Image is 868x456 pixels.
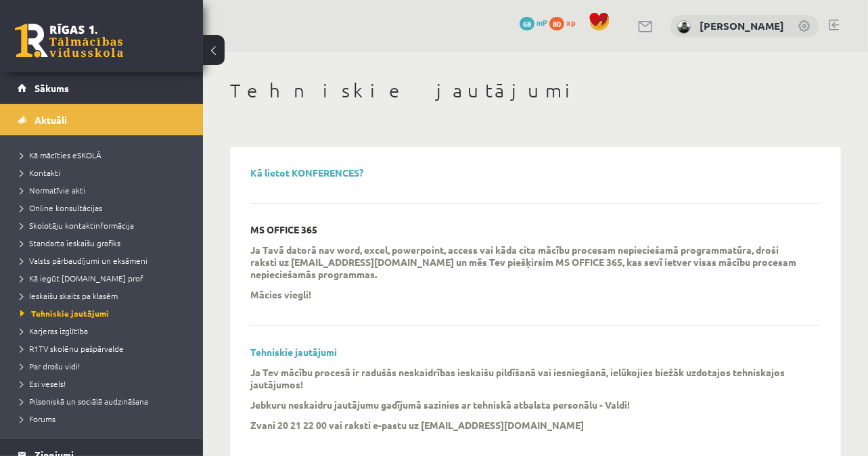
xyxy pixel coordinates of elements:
[20,167,60,178] span: Kontakti
[20,395,189,407] a: Pilsoniskā un sociālā audzināšana
[20,360,189,372] a: Par drošu vidi!
[549,17,564,30] span: 80
[677,20,691,34] img: Mārtiņš Balodis
[250,366,800,390] p: Ja Tev mācību procesā ir radušās neskaidrības ieskaišu pildīšanā vai iesniegšanā, ielūkojies biež...
[20,325,88,336] span: Karjeras izglītība
[520,17,534,30] span: 68
[20,237,189,249] a: Standarta ieskaišu grafiks
[20,396,148,407] span: Pilsoniskā un sociālā audzināšana
[20,343,124,354] span: R1TV skolēnu pašpārvalde
[250,166,363,179] a: Kā lietot KONFERENCES?
[20,255,147,266] span: Valsts pārbaudījumi un eksāmeni
[20,272,189,284] a: Kā iegūt [DOMAIN_NAME] prof
[20,308,109,319] span: Tehniskie jautājumi
[230,79,841,102] h1: Tehniskie jautājumi
[20,185,85,196] span: Normatīvie akti
[250,419,584,431] strong: Zvani 20 21 22 00 vai raksti e-pastu uz [EMAIL_ADDRESS][DOMAIN_NAME]
[20,273,143,283] span: Kā iegūt [DOMAIN_NAME] prof
[20,378,189,390] a: Esi vesels!
[20,361,80,371] span: Par drošu vidi!
[20,325,189,337] a: Karjeras izglītība
[700,19,784,32] a: [PERSON_NAME]
[566,17,575,28] span: xp
[20,307,189,319] a: Tehniskie jautājumi
[250,224,317,235] p: MS OFFICE 365
[20,219,189,231] a: Skolotāju kontaktinformācija
[35,82,69,94] span: Sākums
[20,150,101,160] span: Kā mācīties eSKOLĀ
[20,149,189,161] a: Kā mācīties eSKOLĀ
[18,104,186,135] a: Aktuāli
[20,290,118,301] span: Ieskaišu skaits pa klasēm
[250,288,311,300] p: Mācies viegli!
[20,254,189,267] a: Valsts pārbaudījumi un eksāmeni
[15,24,123,58] a: Rīgas 1. Tālmācības vidusskola
[20,290,189,302] a: Ieskaišu skaits pa klasēm
[20,342,189,355] a: R1TV skolēnu pašpārvalde
[20,184,189,196] a: Normatīvie akti
[20,237,120,248] span: Standarta ieskaišu grafiks
[18,72,186,104] a: Sākums
[20,220,134,231] span: Skolotāju kontaktinformācija
[20,413,55,424] span: Forums
[20,166,189,179] a: Kontakti
[536,17,547,28] span: mP
[520,17,547,28] a: 68 mP
[250,346,337,358] a: Tehniskie jautājumi
[20,413,189,425] a: Forums
[20,378,66,389] span: Esi vesels!
[35,114,67,126] span: Aktuāli
[549,17,582,28] a: 80 xp
[20,202,189,214] a: Online konsultācijas
[250,244,800,280] p: Ja Tavā datorā nav word, excel, powerpoint, access vai kāda cita mācību procesam nepieciešamā pro...
[20,202,102,213] span: Online konsultācijas
[250,398,630,411] p: Jebkuru neskaidru jautājumu gadījumā sazinies ar tehniskā atbalsta personālu - Valdi!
